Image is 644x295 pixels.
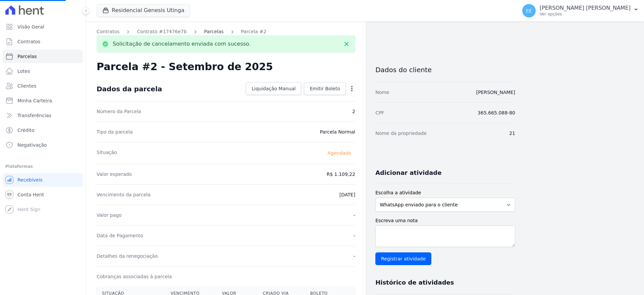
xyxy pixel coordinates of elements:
[3,79,83,93] a: Clientes
[17,127,35,134] span: Crédito
[517,1,644,20] button: EE [PERSON_NAME] [PERSON_NAME] Ver opções
[3,64,83,78] a: Lotes
[17,97,52,104] span: Minha Carteira
[375,217,515,224] label: Escreva uma nota
[526,8,532,13] span: EE
[354,232,355,239] dd: -
[97,4,190,17] button: Residencial Genesis Utinga
[137,28,186,35] a: Contrato #17476e7b
[17,142,47,148] span: Negativação
[375,189,515,196] label: Escolha a atividade
[97,28,355,35] nav: Breadcrumb
[17,177,43,183] span: Recebíveis
[113,41,251,47] p: Solicitação de cancelamento enviada com sucesso.
[97,108,141,115] dt: Número da Parcela
[17,112,51,119] span: Transferências
[354,253,355,259] dd: -
[3,35,83,48] a: Contratos
[241,28,267,35] a: Parcela #2
[97,191,151,198] dt: Vencimento da parcela
[540,5,631,11] p: [PERSON_NAME] [PERSON_NAME]
[323,149,355,157] span: Agendado
[3,188,83,201] a: Conta Hent
[3,109,83,122] a: Transferências
[97,253,158,259] dt: Detalhes da renegociação
[375,279,454,287] h3: Histórico de atividades
[97,85,162,93] div: Dados da parcela
[97,232,143,239] dt: Data de Pagamento
[375,89,389,96] dt: Nome
[478,109,515,116] dd: 365.665.088-80
[97,61,273,73] h2: Parcela #2 - Setembro de 2025
[17,83,36,89] span: Clientes
[339,191,355,198] dd: [DATE]
[320,129,355,135] dd: Parcela Normal
[476,90,515,95] a: [PERSON_NAME]
[509,130,515,137] dd: 21
[3,124,83,137] a: Crédito
[375,169,441,177] h3: Adicionar atividade
[375,109,384,116] dt: CPF
[3,94,83,107] a: Minha Carteira
[97,149,117,157] dt: Situação
[310,85,340,92] span: Emitir Boleto
[5,162,80,170] div: Plataformas
[375,130,427,137] dt: Nome da propriedade
[3,50,83,63] a: Parcelas
[97,212,122,218] dt: Valor pago
[17,53,37,60] span: Parcelas
[97,171,132,178] dt: Valor esperado
[3,173,83,187] a: Recebíveis
[246,82,301,95] a: Liquidação Manual
[252,85,296,92] span: Liquidação Manual
[375,66,515,74] h3: Dados do cliente
[17,68,30,75] span: Lotes
[97,129,133,135] dt: Tipo da parcela
[17,191,44,198] span: Conta Hent
[352,108,355,115] dd: 2
[17,23,44,30] span: Visão Geral
[304,82,346,95] a: Emitir Boleto
[204,28,224,35] a: Parcelas
[97,273,172,280] dt: Cobranças associadas à parcela
[354,212,355,218] dd: -
[3,138,83,152] a: Negativação
[3,20,83,34] a: Visão Geral
[375,252,431,265] input: Registrar atividade
[17,38,40,45] span: Contratos
[540,11,631,17] p: Ver opções
[327,171,355,178] dd: R$ 1.109,22
[97,28,119,35] a: Contratos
